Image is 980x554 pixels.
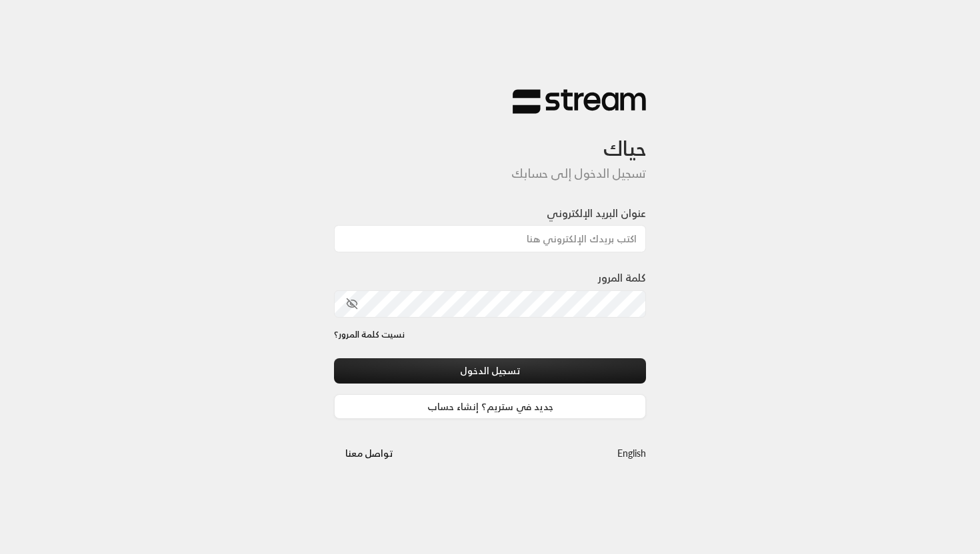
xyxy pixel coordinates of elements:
h5: تسجيل الدخول إلى حسابك [334,166,646,181]
input: اكتب بريدك الإلكتروني هنا [334,225,646,252]
label: كلمة المرور [598,270,646,286]
a: English [617,441,646,465]
a: تواصل معنا [334,445,404,461]
img: Stream Logo [513,89,646,115]
h3: حياك [334,115,646,160]
a: نسيت كلمة المرور؟ [334,328,405,342]
button: تسجيل الدخول [334,358,646,383]
button: تواصل معنا [334,441,404,465]
a: جديد في ستريم؟ إنشاء حساب [334,394,646,419]
label: عنوان البريد الإلكتروني [547,205,646,221]
button: toggle password visibility [341,292,363,315]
